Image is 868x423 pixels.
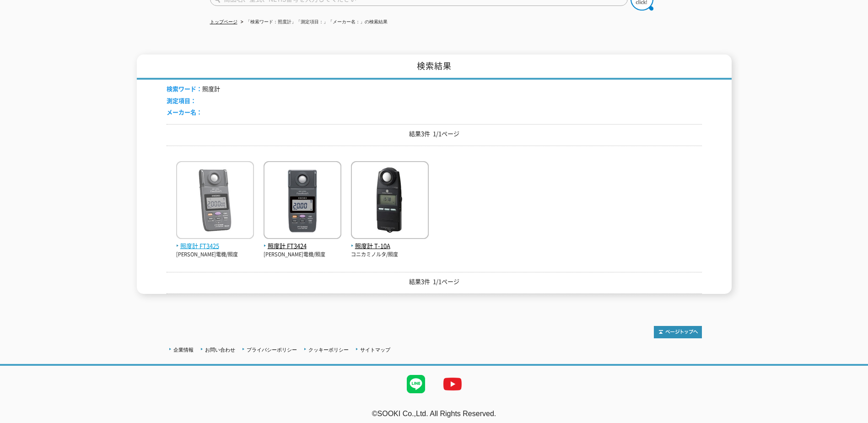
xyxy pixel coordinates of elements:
[247,347,297,352] a: プライバシーポリシー
[351,251,429,259] p: コニカミノルタ/照度
[176,251,254,259] p: [PERSON_NAME]電機/照度
[173,347,194,352] a: 企業情報
[654,326,702,338] img: トップページへ
[167,84,202,93] span: 検索ワード：
[137,54,732,80] h1: 検索結果
[264,232,341,251] a: 照度計 FT3424
[167,108,202,116] span: メーカー名：
[434,366,471,402] img: YouTube
[398,366,434,402] img: LINE
[210,19,237,24] a: トップページ
[351,241,429,251] span: 照度計 T-10A
[167,84,220,94] li: 照度計
[167,96,196,105] span: 測定項目：
[308,347,349,352] a: クッキーポリシー
[239,17,388,27] li: 「検索ワード：照度計」「測定項目：」「メーカー名：」の検索結果
[205,347,235,352] a: お問い合わせ
[176,232,254,251] a: 照度計 FT3425
[264,161,341,241] img: FT3424
[176,241,254,251] span: 照度計 FT3425
[264,241,341,251] span: 照度計 FT3424
[264,251,341,259] p: [PERSON_NAME]電機/照度
[351,232,429,251] a: 照度計 T-10A
[351,161,429,241] img: T-10A
[176,161,254,241] img: FT3425
[360,347,390,352] a: サイトマップ
[167,277,702,287] p: 結果3件 1/1ページ
[167,129,702,139] p: 結果3件 1/1ページ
